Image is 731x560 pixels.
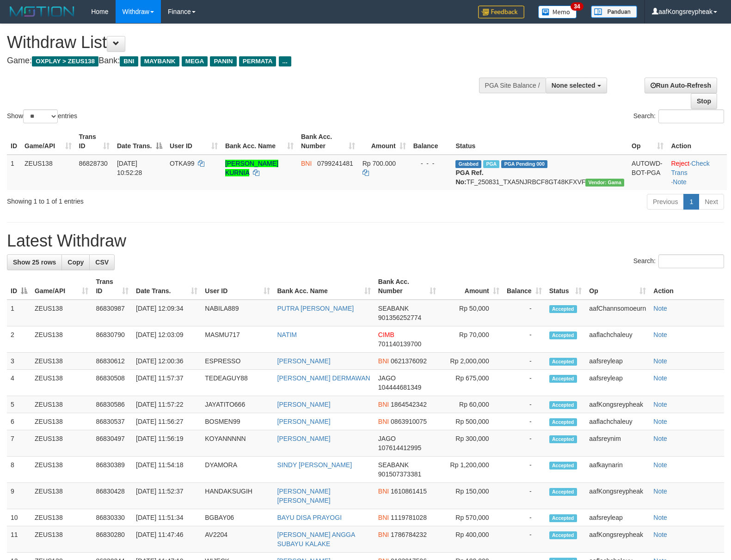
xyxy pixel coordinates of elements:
[391,514,427,521] span: Copy 1119781028 to clipboard
[92,509,132,526] td: 86830330
[503,300,546,326] td: -
[359,128,410,155] th: Amount: activate to sort column ascending
[7,353,31,370] td: 3
[120,56,138,66] span: BNI
[440,326,503,353] td: Rp 70,000
[549,531,577,539] span: Accepted
[503,430,546,457] td: -
[31,353,92,370] td: ZEUS138
[117,160,142,176] span: [DATE] 10:52:28
[7,526,31,553] td: 11
[23,109,58,123] select: Showentries
[31,457,92,483] td: ZEUS138
[440,300,503,326] td: Rp 50,000
[132,300,201,326] td: [DATE] 12:09:34
[277,401,331,408] a: [PERSON_NAME]
[658,254,724,268] input: Search:
[585,353,650,370] td: aafsreyleap
[7,109,77,123] label: Show entries
[653,418,667,425] a: Note
[440,509,503,526] td: Rp 570,000
[699,194,724,210] a: Next
[378,374,396,382] span: JAGO
[378,401,389,408] span: BNI
[75,128,113,155] th: Trans ID: activate to sort column ascending
[225,160,278,176] a: [PERSON_NAME] KURNIA
[7,326,31,353] td: 2
[7,56,478,66] h4: Game: Bank:
[585,326,650,353] td: aaflachchaleuy
[653,374,667,382] a: Note
[279,56,291,66] span: ...
[667,155,727,190] td: · ·
[378,461,409,469] span: SEABANK
[277,331,297,338] a: NATIM
[440,396,503,413] td: Rp 60,000
[378,418,389,425] span: BNI
[7,232,724,250] h1: Latest Withdraw
[7,300,31,326] td: 1
[7,396,31,413] td: 5
[7,483,31,509] td: 9
[503,370,546,396] td: -
[201,483,273,509] td: HANDAKSUGIH
[653,401,667,408] a: Note
[633,254,724,268] label: Search:
[95,259,109,266] span: CSV
[671,160,689,167] a: Reject
[391,357,427,365] span: Copy 0621376092 to clipboard
[166,128,221,155] th: User ID: activate to sort column ascending
[201,430,273,457] td: KOYANNNNN
[31,430,92,457] td: ZEUS138
[628,155,667,190] td: AUTOWD-BOT-PGA
[501,160,547,168] span: PGA Pending
[132,457,201,483] td: [DATE] 11:54:18
[503,326,546,353] td: -
[170,160,195,167] span: OTKA99
[21,155,75,190] td: ZEUS138
[483,160,499,168] span: Marked by aafsreyleap
[650,273,724,300] th: Action
[440,457,503,483] td: Rp 1,200,000
[549,375,577,383] span: Accepted
[549,418,577,426] span: Accepted
[201,509,273,526] td: BGBAY06
[7,5,77,18] img: MOTION_logo.png
[7,273,31,300] th: ID: activate to sort column descending
[378,435,396,442] span: JAGO
[691,93,717,109] a: Stop
[92,457,132,483] td: 86830389
[585,179,624,187] span: Vendor URL: https://trx31.1velocity.biz
[92,353,132,370] td: 86830612
[503,396,546,413] td: -
[277,418,331,425] a: [PERSON_NAME]
[410,128,452,155] th: Balance
[201,413,273,430] td: BOSMEN99
[277,357,331,365] a: [PERSON_NAME]
[378,340,421,348] span: Copy 701140139700 to clipboard
[585,273,650,300] th: Op: activate to sort column ascending
[210,56,236,66] span: PANIN
[277,531,355,548] a: [PERSON_NAME] ANGGA SUBAYU KALAKE
[653,331,667,338] a: Note
[21,128,75,155] th: Game/API: activate to sort column ascending
[277,374,370,382] a: [PERSON_NAME] DERMAWAN
[31,370,92,396] td: ZEUS138
[591,6,637,18] img: panduan.png
[7,193,298,206] div: Showing 1 to 1 of 1 entries
[378,314,421,321] span: Copy 901356252774 to clipboard
[277,435,331,442] a: [PERSON_NAME]
[31,273,92,300] th: Game/API: activate to sort column ascending
[585,526,650,553] td: aafKongsreypheak
[277,514,342,521] a: BAYU DISA PRAYOGI
[132,326,201,353] td: [DATE] 12:03:09
[667,128,727,155] th: Action
[378,531,389,538] span: BNI
[201,457,273,483] td: DYAMORA
[132,526,201,553] td: [DATE] 11:47:46
[182,56,208,66] span: MEGA
[552,82,596,89] span: None selected
[132,396,201,413] td: [DATE] 11:57:22
[375,273,440,300] th: Bank Acc. Number: activate to sort column ascending
[32,56,98,66] span: OXPLAY > ZEUS138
